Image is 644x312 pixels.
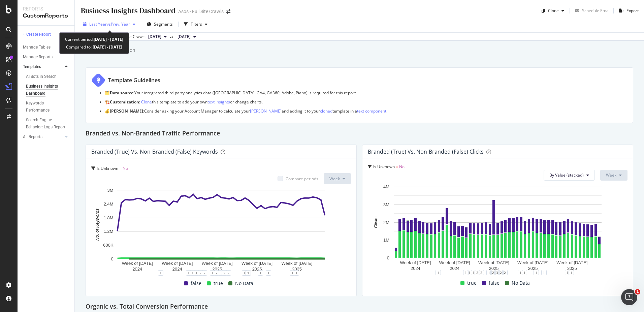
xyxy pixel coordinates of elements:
div: 2 [498,270,504,275]
span: vs [169,33,175,39]
div: Template Guidelines 🗂️Data source:Your integrated third-party analytics data ([GEOGRAPHIC_DATA], ... [86,67,633,123]
strong: Customization: [110,99,140,105]
div: 1 [258,270,263,276]
a: Keywords Performance [26,100,70,114]
a: [PERSON_NAME] [250,108,282,114]
div: Keywords Performance [26,100,64,114]
span: 2025 Aug. 26th [148,34,161,40]
div: 2 [198,270,203,276]
button: Export [616,5,639,16]
span: No Data [235,279,253,287]
div: 3 [494,270,500,275]
b: [DATE] - [DATE] [94,36,123,42]
text: 0 [387,255,389,260]
div: Compared to: [66,43,122,51]
a: Manage Tables [23,44,70,51]
div: 1 [565,270,570,275]
text: 2024 [450,266,459,271]
div: 2 [222,270,227,276]
div: 1 [541,270,547,275]
text: Week of [DATE] [478,260,509,265]
div: Templates [23,63,41,70]
p: 🗂️ Your integrated third-party analytics data ([GEOGRAPHIC_DATA], GA4, GA360, Adobe, Piano) is re... [105,90,627,96]
div: Export [626,8,639,13]
div: Asos - Full Site Crawls [178,8,224,15]
text: 2025 [212,267,222,272]
span: 2024 Aug. 6th [178,34,191,40]
span: vs Prev. Year [107,21,130,27]
text: 4M [383,184,389,189]
div: 1 [210,270,215,276]
div: 3 [218,270,223,276]
span: No [123,165,128,171]
text: 1.2M [104,229,114,234]
div: Template Guidelines [108,76,160,84]
text: 3M [107,188,114,193]
span: Week [606,172,616,178]
a: + Create Report [23,31,70,38]
text: 1.8M [104,215,114,220]
div: Clone [548,8,559,13]
svg: A chart. [91,187,351,273]
span: = [119,165,122,171]
div: Filters [191,21,202,27]
text: 1M [383,238,389,243]
text: 2024 [172,267,182,272]
text: 2M [383,220,389,225]
b: [DATE] - [DATE] [92,44,122,50]
a: Templates [23,63,63,70]
div: Branded (true) vs. Non-Branded (false) Clicks [368,148,484,155]
text: 3M [383,202,389,207]
button: Segments [144,19,175,30]
div: 2 [490,270,496,275]
div: Manage Tables [23,44,51,51]
div: 2 [479,270,484,275]
h2: Branded vs. Non-Branded Traffic Performance [86,128,220,139]
button: [DATE] [175,33,199,41]
a: All Reports [23,133,63,141]
text: 0 [111,256,113,261]
button: Schedule Email [573,5,611,16]
div: 1 [186,270,191,276]
text: Week of [DATE] [241,261,272,266]
text: 2024 [132,267,142,272]
div: Business Insights Dashboard [80,5,175,16]
text: Week of [DATE] [556,260,587,265]
text: 2025 [489,266,498,271]
button: Filters [181,19,210,30]
div: 1 [467,270,472,275]
a: cloned [320,108,332,114]
iframe: Intercom live chat [621,289,637,305]
span: By Value (stacked) [549,172,584,178]
button: Clone [539,5,567,16]
text: Week of [DATE] [162,261,193,266]
span: Week [329,176,340,182]
text: 2025 [292,267,302,272]
div: Branded (true) vs. Non-Branded (false) ClicksIs Unknown = NoBy Value (stacked)WeekA chart.1111221... [362,145,633,296]
span: false [191,279,201,287]
div: Branded (true) vs. Non-Branded (false) Keywords [91,148,218,155]
span: true [467,279,477,287]
div: 1 [518,270,523,275]
a: Clone [141,99,152,105]
text: Week of [DATE] [439,260,470,265]
div: 2 [475,270,480,275]
div: 1 [294,270,299,276]
span: Segments [154,21,173,27]
span: No Data [512,279,530,287]
span: false [489,279,500,287]
div: Branded (true) vs. Non-Branded (false) KeywordsIs Unknown = NoCompare periodsWeekA chart.11112212... [86,145,357,296]
div: Reports [23,5,69,12]
div: AI Bots in Search [26,73,57,80]
button: Week [324,173,351,184]
text: 2025 [252,267,262,272]
div: 1 [534,270,539,275]
a: text insights [207,99,230,105]
a: text component [357,108,386,114]
div: 2 [226,270,231,276]
a: Manage Reports [23,54,70,61]
button: By Value (stacked) [544,170,595,181]
span: Last Year [89,21,107,27]
div: 1 [569,270,574,275]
